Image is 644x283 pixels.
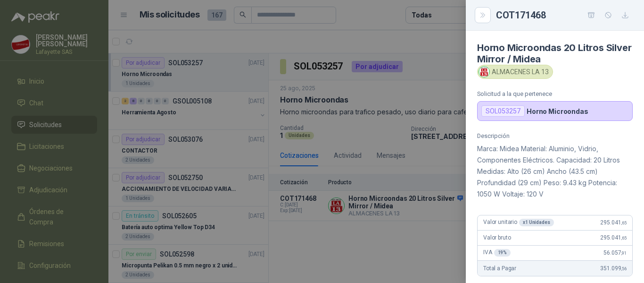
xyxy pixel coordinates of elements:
[477,65,553,79] div: ALMACENES LA 13
[603,249,627,256] span: 56.057
[483,234,511,241] span: Valor bruto
[621,250,627,256] span: ,91
[477,90,633,97] p: Solicitud a la que pertenece
[621,266,627,271] span: ,56
[494,249,511,257] div: 19 %
[483,265,516,272] span: Total a Pagar
[481,105,525,117] div: SOL053257
[600,265,627,272] span: 351.099
[527,107,588,115] p: Horno Microondas
[600,234,627,241] span: 295.041
[483,219,554,226] span: Valor unitario
[600,219,627,226] span: 295.041
[477,42,633,65] h4: Horno Microondas 20 Litros Silver Mirror / Midea
[477,9,488,21] button: Close
[479,67,489,77] img: Company Logo
[621,235,627,240] span: ,65
[496,8,633,23] div: COT171468
[519,219,554,226] div: x 1 Unidades
[477,132,633,139] p: Descripción
[477,143,633,200] p: Marca: Midea Material: Aluminio, Vidrio, Componentes Eléctricos. Capacidad: 20 Litros Medidas: Al...
[483,249,511,257] span: IVA
[621,220,627,225] span: ,65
